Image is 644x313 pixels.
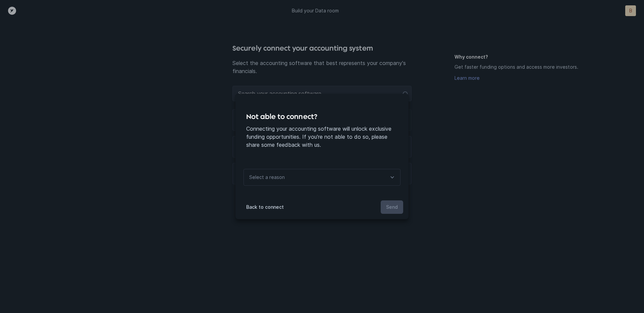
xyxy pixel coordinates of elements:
[381,200,403,214] button: Send
[386,203,398,211] p: Send
[241,200,289,214] button: Back to connect
[246,203,284,211] p: Back to connect
[246,125,398,149] p: Connecting your accounting software will unlock exclusive funding opportunities. If you're not ab...
[246,111,398,122] h4: Not able to connect?
[249,173,285,181] p: Select a reason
